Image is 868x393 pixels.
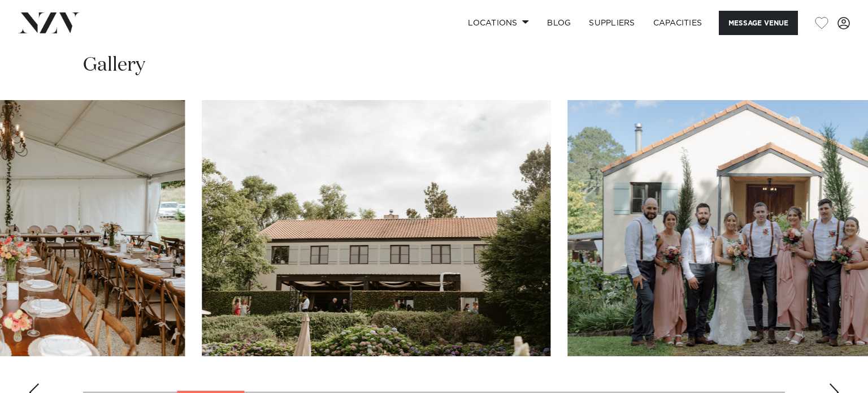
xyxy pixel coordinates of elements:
[83,53,145,78] h2: Gallery
[580,11,644,35] a: SUPPLIERS
[459,11,538,35] a: Locations
[644,11,711,35] a: Capacities
[202,100,550,356] swiper-slide: 4 / 20
[719,11,798,35] button: Message Venue
[18,12,80,33] img: nzv-logo.png
[538,11,580,35] a: BLOG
